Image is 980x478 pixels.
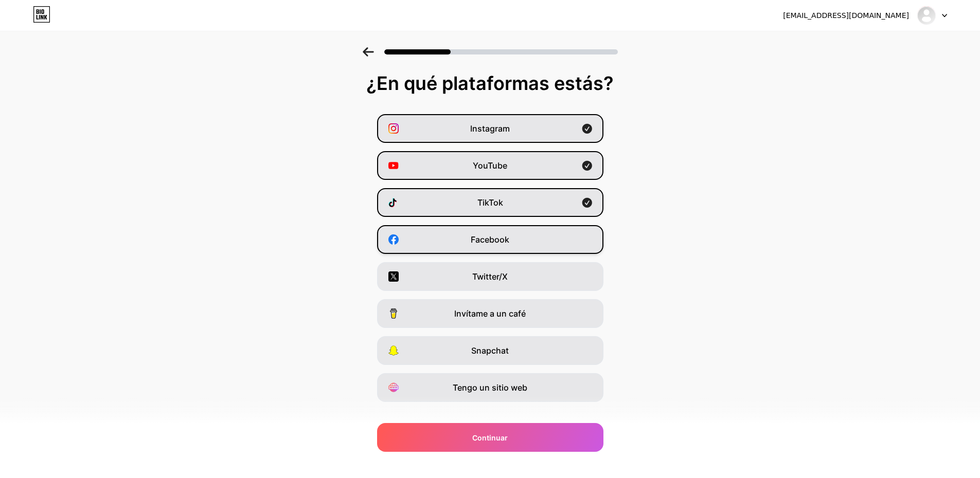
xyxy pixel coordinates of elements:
font: YouTube [473,160,507,171]
font: Invítame a un café [454,308,526,319]
font: Twitter/X [472,271,508,282]
font: Facebook [471,234,509,245]
font: ¿En qué plataformas estás? [366,72,614,95]
font: Instagram [470,123,510,134]
font: [EMAIL_ADDRESS][DOMAIN_NAME] [783,11,909,20]
font: Tengo un sitio web [453,382,527,393]
font: Snapchat [471,345,509,356]
font: Continuar [472,433,508,442]
img: Lu Cam [917,6,936,25]
font: TikTok [477,197,503,208]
